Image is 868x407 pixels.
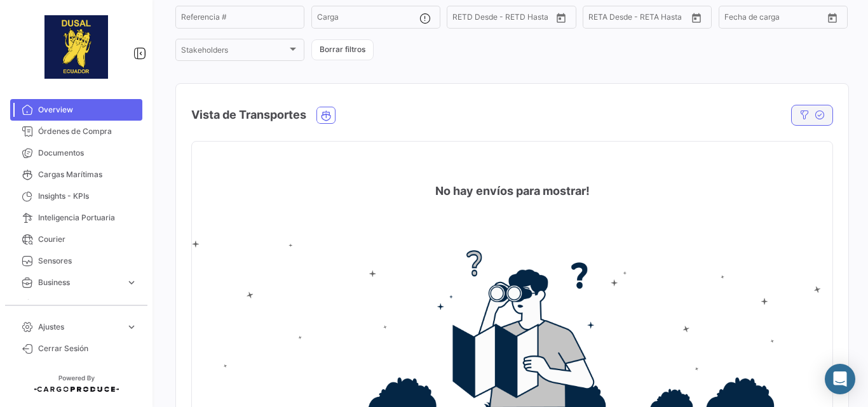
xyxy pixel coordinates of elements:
[317,107,335,123] button: Ocean
[10,99,142,121] a: Overview
[823,8,842,27] button: Open calendar
[10,229,142,250] a: Courier
[126,321,137,333] span: expand_more
[10,250,142,272] a: Sensores
[38,234,137,245] span: Courier
[38,298,121,310] span: Estadísticas
[588,15,611,23] input: Desde
[38,321,121,333] span: Ajustes
[38,255,137,267] span: Sensores
[38,190,137,202] span: Insights - KPIs
[126,298,137,310] span: expand_more
[620,15,667,23] input: Hasta
[10,185,142,207] a: Insights - KPIs
[38,277,121,288] span: Business
[38,343,137,354] span: Cerrar Sesión
[552,8,571,27] button: Open calendar
[452,15,475,23] input: Desde
[38,147,137,159] span: Documentos
[126,277,137,288] span: expand_more
[10,164,142,185] a: Cargas Marítimas
[10,142,142,164] a: Documentos
[484,15,531,23] input: Hasta
[181,48,287,57] span: Stakeholders
[191,106,306,124] h4: Vista de Transportes
[38,126,137,137] span: Órdenes de Compra
[435,182,590,200] h4: No hay envíos para mostrar!
[724,15,747,23] input: Desde
[10,121,142,142] a: Órdenes de Compra
[44,15,108,79] img: a285b2dc-690d-45b2-9f09-4c8154f86cbc.png
[38,169,137,180] span: Cargas Marítimas
[38,104,137,116] span: Overview
[756,15,803,23] input: Hasta
[38,212,137,224] span: Inteligencia Portuaria
[10,207,142,229] a: Inteligencia Portuaria
[311,39,374,60] button: Borrar filtros
[687,8,706,27] button: Open calendar
[825,364,855,394] div: Abrir Intercom Messenger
